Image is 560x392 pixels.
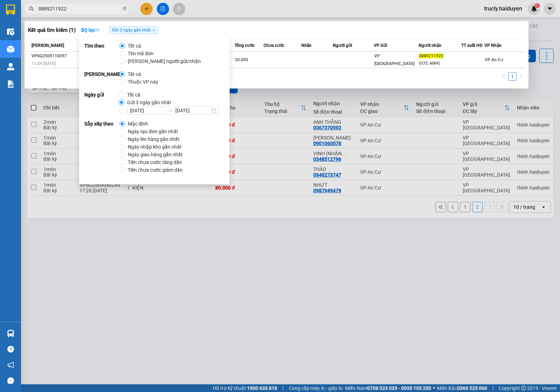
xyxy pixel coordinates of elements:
[517,72,525,81] li: Next Page
[109,26,158,34] span: Gửi 3 ngày gần nhất
[124,91,143,99] span: Tất cả
[38,5,121,13] input: Tìm tên, số ĐT hoặc mã đơn
[485,57,503,62] span: VP An Cư
[264,43,284,48] span: Chưa cước
[508,72,517,81] li: 1
[374,54,414,66] span: VP [GEOGRAPHIC_DATA]
[6,5,15,15] img: logo-vxr
[500,72,508,81] button: left
[125,151,185,158] span: Ngày giao hàng gần nhất
[125,42,144,50] span: Tất cả
[484,43,502,48] span: VP Nhận
[29,6,34,11] span: search
[419,54,443,58] span: 0889211922
[28,27,76,34] h3: Kết quả tìm kiếm ( 1 )
[125,135,182,143] span: Ngày lên hàng gần nhất
[84,120,119,174] strong: Sắp xếp theo
[84,70,119,86] strong: [PERSON_NAME]
[122,6,127,10] span: close-circle
[125,120,151,128] span: Mặc định
[461,43,483,48] span: TT xuất HĐ
[81,27,100,33] strong: Bộ lọc
[95,28,100,33] span: down
[31,61,56,66] span: 11:09 [DATE]
[125,50,156,57] span: Tìm mã đơn
[31,52,81,60] div: VPSG2509110097
[175,107,210,114] input: Ngày kết thúc
[500,72,508,81] li: Previous Page
[234,43,254,48] span: Tổng cước
[519,74,523,78] span: right
[125,57,204,65] span: [PERSON_NAME] người gửi/nhận
[125,70,144,78] span: Tất cả
[125,166,185,174] span: Tiền chưa cước giảm dần
[76,24,106,36] button: Bộ lọcdown
[509,73,516,80] a: 1
[301,43,311,48] span: Nhãn
[167,108,173,113] span: to
[7,28,14,35] img: warehouse-icon
[7,63,14,70] img: warehouse-icon
[374,43,387,48] span: VP Gửi
[152,28,155,32] span: close
[125,78,161,86] span: Thuộc VP này
[84,42,119,65] strong: Tìm theo
[7,45,14,53] img: warehouse-icon
[31,43,64,48] span: [PERSON_NAME]
[419,43,441,48] span: Người nhận
[124,99,174,106] span: Gửi 3 ngày gần nhất
[130,107,164,114] input: Ngày bắt đầu
[333,43,352,48] span: Người gửi
[125,158,185,166] span: Tiền chưa cước tăng dần
[7,362,14,368] span: notification
[122,6,127,12] span: close-circle
[125,143,184,151] span: Ngày nhập kho gần nhất
[167,108,173,113] span: swap-right
[235,57,248,62] span: 20.000
[7,330,14,337] img: warehouse-icon
[502,74,506,78] span: left
[7,346,14,352] span: question-circle
[419,60,461,67] div: ĐỨC ANH(
[517,72,525,81] button: right
[7,80,14,88] img: solution-icon
[125,128,181,135] span: Ngày tạo đơn gần nhất
[84,91,119,115] strong: Ngày gửi
[7,377,14,384] span: message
